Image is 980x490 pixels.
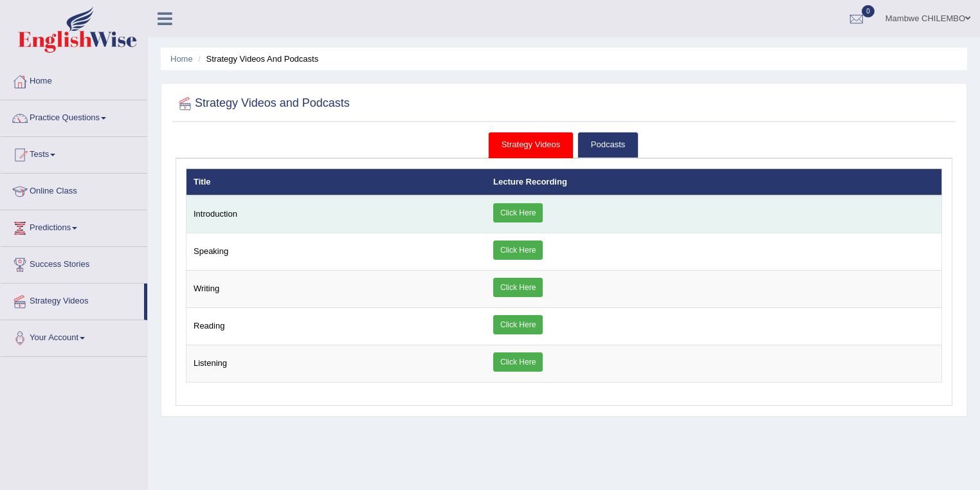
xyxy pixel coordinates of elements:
td: Listening [186,345,486,383]
a: Strategy Videos [1,284,144,316]
a: Predictions [1,210,147,242]
a: Home [170,54,193,64]
a: Strategy Videos [488,132,574,158]
a: Online Class [1,174,147,206]
a: Home [1,64,147,96]
a: Click Here [493,203,543,222]
h2: Strategy Videos and Podcasts [176,94,350,113]
td: Reading [186,308,486,345]
a: Click Here [493,352,543,372]
td: Speaking [186,233,486,271]
a: Click Here [493,240,543,260]
a: Success Stories [1,247,147,279]
a: Click Here [493,278,543,297]
th: Lecture Recording [486,168,942,195]
a: Click Here [493,315,543,334]
a: Practice Questions [1,100,147,132]
li: Strategy Videos and Podcasts [195,53,318,65]
a: Podcasts [577,132,639,158]
a: Your Account [1,320,147,352]
td: Writing [186,271,486,308]
span: 0 [862,5,875,17]
td: Introduction [186,195,486,233]
th: Title [186,168,486,195]
a: Tests [1,137,147,169]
